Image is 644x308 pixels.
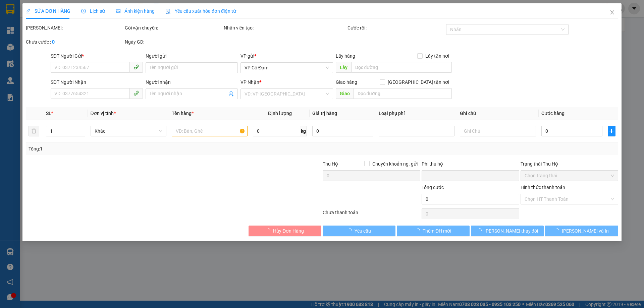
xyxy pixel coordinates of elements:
button: [PERSON_NAME] thay đổi [471,226,544,236]
div: Ngày GD: [125,38,222,46]
span: close [609,10,615,15]
span: Chuyển khoản ng. gửi [370,160,420,168]
div: Trạng thái Thu Hộ [521,160,618,168]
span: Lấy tận nơi [423,52,452,60]
div: Chưa cước : [26,38,123,46]
span: Thêm ĐH mới [423,227,451,235]
div: Nhân viên tạo: [224,24,346,32]
div: Cước rồi : [347,24,445,32]
span: [PERSON_NAME] và In [562,227,609,235]
span: Ảnh kiện hàng [116,8,155,14]
label: Hình thức thanh toán [521,185,565,190]
div: Người gửi [146,52,238,60]
span: Giá trị hàng [312,111,337,116]
span: Lịch sử [81,8,105,14]
button: Yêu cầu [323,226,395,236]
span: loading [554,228,562,233]
button: delete [29,126,39,136]
span: Đơn vị tính [91,111,116,116]
button: Close [603,3,622,22]
span: kg [300,126,307,136]
span: Hủy Đơn Hàng [273,227,304,235]
span: Yêu cầu xuất hóa đơn điện tử [165,8,236,14]
div: Người nhận [146,78,238,86]
button: [PERSON_NAME] và In [545,226,618,236]
span: user-add [229,91,234,97]
button: Thêm ĐH mới [397,226,470,236]
span: Thu Hộ [323,161,338,167]
span: Định lượng [268,111,292,116]
span: Giao hàng [336,79,357,85]
span: loading [415,228,423,233]
span: [PERSON_NAME] thay đổi [484,227,538,235]
span: [GEOGRAPHIC_DATA] tận nơi [385,78,452,86]
div: Gói vận chuyển: [125,24,222,32]
span: phone [133,90,139,96]
b: 0 [52,39,55,45]
span: Chọn trạng thái [525,171,614,181]
span: Khác [95,126,162,136]
span: loading [477,228,484,233]
span: picture [116,9,120,13]
span: edit [26,9,31,13]
button: Hủy Đơn Hàng [249,226,321,236]
span: Tên hàng [172,111,194,116]
input: Ghi Chú [460,126,536,136]
button: plus [608,126,615,136]
img: icon [165,9,171,14]
div: SĐT Người Nhận [51,78,143,86]
div: [PERSON_NAME]: [26,24,123,32]
span: loading [347,228,355,233]
span: Yêu cầu [355,227,371,235]
input: Dọc đường [351,62,452,73]
span: Lấy hàng [336,53,355,59]
span: clock-circle [81,9,86,13]
span: Lấy [336,62,351,73]
div: Tổng: 1 [29,145,249,152]
th: Ghi chú [458,107,539,120]
span: Cước hàng [541,111,565,116]
input: Dọc đường [354,88,452,99]
span: VP Cổ Đạm [245,63,329,73]
span: phone [133,64,139,70]
input: VD: Bàn, Ghế [172,126,248,136]
div: Chưa thanh toán [322,209,421,221]
div: SĐT Người Gửi [51,52,143,60]
span: VP Nhận [241,79,260,85]
span: Tổng cước [422,185,444,190]
div: VP gửi [241,52,333,60]
span: Giao [336,88,354,99]
span: SL [46,111,52,116]
span: plus [608,128,615,134]
span: SỬA ĐƠN HÀNG [26,8,70,14]
div: Phí thu hộ [422,160,519,170]
th: Loại phụ phí [376,107,457,120]
span: loading [266,228,273,233]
